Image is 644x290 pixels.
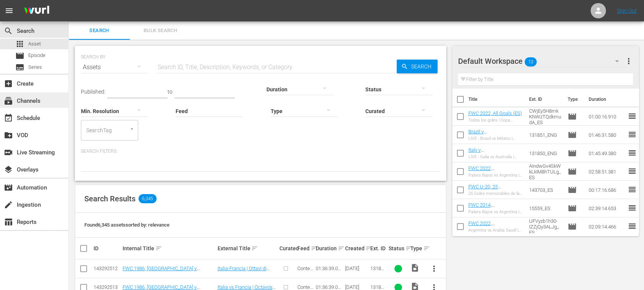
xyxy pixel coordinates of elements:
[627,203,636,212] span: reorder
[28,63,42,71] span: Series
[316,266,342,271] div: 01:36:39.080
[525,89,563,110] th: Ext. ID
[585,107,627,126] td: 01:00:16.910
[567,222,576,231] span: Episode
[585,144,627,162] td: 01:45:49.380
[28,40,41,48] span: Asset
[94,245,120,251] div: ID
[279,245,295,251] div: Curated
[84,222,169,228] span: Found 6,345 assets sorted by: relevance
[81,89,105,95] span: Published:
[168,89,173,95] span: to
[123,266,200,277] a: FWC 1986, [GEOGRAPHIC_DATA] v [GEOGRAPHIC_DATA] (IT)
[4,165,13,174] span: Overlays
[585,181,627,199] td: 00:17:16.686
[345,244,368,253] div: Created
[345,284,368,290] div: [DATE]
[4,26,13,36] span: Search
[297,244,313,253] div: Feed
[410,263,420,272] span: Video
[217,266,275,288] a: Italia-Francia | Ottavi di finale | Coppa del Mondo FIFA Messico 1986 | Match completo
[567,112,576,121] span: Episode
[468,154,523,159] div: LIVE - Italia vs Australia | Grupo D | Copa Mundial Sub-20 de la FIFA [GEOGRAPHIC_DATA] 2025™
[4,183,13,192] span: Automation
[84,194,136,203] span: Search Results
[526,181,565,199] td: 143703_ES
[627,222,636,231] span: reorder
[585,162,627,181] td: 02:58:51.381
[617,8,637,14] a: Sign Out
[365,245,372,252] span: sort
[468,118,523,123] div: Todos los goles | Copa Mundial de la FIFA Catar 2022™
[28,52,45,59] span: Episode
[468,173,523,178] div: Países Bajos vs Argentina | Cuartos de final | Copa Mundial de la FIFA Catar 2022™ | Partido Comp...
[468,110,522,116] a: FWC 2022, All Goals (ES)
[4,217,13,227] span: Reports
[468,202,518,225] a: FWC 2014, [GEOGRAPHIC_DATA] v [GEOGRAPHIC_DATA], Semi-Finals - FMR (ES)
[468,209,523,214] div: Países Bajos vs Argentina | Semifinales | Copa Mundial de la FIFA Brasil 2014™ | Partido completo
[624,52,633,70] button: more_vert
[468,89,525,110] th: Title
[4,113,13,123] span: Schedule
[563,89,584,110] th: Type
[526,126,565,144] td: 131851_ENG
[94,266,120,271] div: 143292512
[627,130,636,139] span: reorder
[316,284,342,290] div: 01:36:39.080
[316,244,342,253] div: Duration
[627,112,636,121] span: reorder
[627,185,636,194] span: reorder
[338,245,345,252] span: sort
[627,167,636,176] span: reorder
[468,220,519,243] a: FWC 2022, [GEOGRAPHIC_DATA] v [GEOGRAPHIC_DATA], Group Stage - FMR (ES)
[370,266,384,277] span: 131882_ITA
[468,165,523,188] a: FWC 2022, [GEOGRAPHIC_DATA] v [GEOGRAPHIC_DATA], Quarter-Finals - FMR (ES)
[73,26,125,35] span: Search
[468,147,517,176] a: Italy v [GEOGRAPHIC_DATA] | Group D | FIFA U-20 World Cup Chile 2025™ (ES)
[526,107,565,126] td: CWjEy5H8mkKNWzTQdkmudA_ES
[567,167,576,176] span: Episode
[585,217,627,236] td: 02:09:14.466
[425,259,443,278] button: more_vert
[410,244,423,253] div: Type
[4,131,13,140] span: VOD
[408,60,437,73] span: Search
[18,2,55,20] img: ans4CAIJ8jUAAAAAAAAAAAAAAAAAAAAAAAAgQb4GAAAAAAAAAAAAAAAAAAAAAAAAJMjXAAAAAAAAAAAAAAAAAAAAAAAAgAT5G...
[15,51,24,60] span: Episode
[526,217,565,236] td: UFVyzb1h30-IZZjQy3ALJg_ES
[4,200,13,209] span: Ingestion
[585,199,627,217] td: 02:39:14.653
[423,245,430,252] span: sort
[123,244,215,253] div: Internal Title
[217,244,277,253] div: External Title
[567,149,576,158] span: Episode
[526,199,565,217] td: 15559_ES
[297,266,313,277] span: Content
[468,136,523,141] div: LIVE - Brasil vs México | Grupo C | Copa Mundial Sub-20 de la FIFA [GEOGRAPHIC_DATA] 2025™
[397,60,437,73] button: Search
[585,126,627,144] td: 01:46:31.580
[525,54,537,70] span: 13
[134,26,186,35] span: Bulk Search
[15,63,24,72] span: Series
[4,148,13,157] span: Live Streaming
[251,245,258,252] span: sort
[468,184,517,195] a: FWC U-20, 25 Memorable Goals (ES)
[389,244,408,253] div: Status
[128,125,136,133] button: Open
[429,264,439,273] span: more_vert
[94,284,120,290] div: 143292513
[4,96,13,105] span: Channels
[81,148,440,155] p: Search Filters:
[567,204,576,213] span: Episode
[468,129,517,157] a: Brazil v [GEOGRAPHIC_DATA] | Group C | FIFA U-20 World Cup Chile 2025™ (ES)
[584,89,629,110] th: Duration
[5,6,14,15] span: menu
[458,50,626,72] div: Default Workspace
[468,228,523,233] div: Argentina vs Arabia Saudí | Grupo C | Copa Mundial de la FIFA Catar 2022™ | Partido Completo
[4,79,13,88] span: Create
[155,245,162,252] span: sort
[526,144,565,162] td: 131850_ENG
[81,57,148,78] div: Assets
[370,245,386,251] div: Ext. ID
